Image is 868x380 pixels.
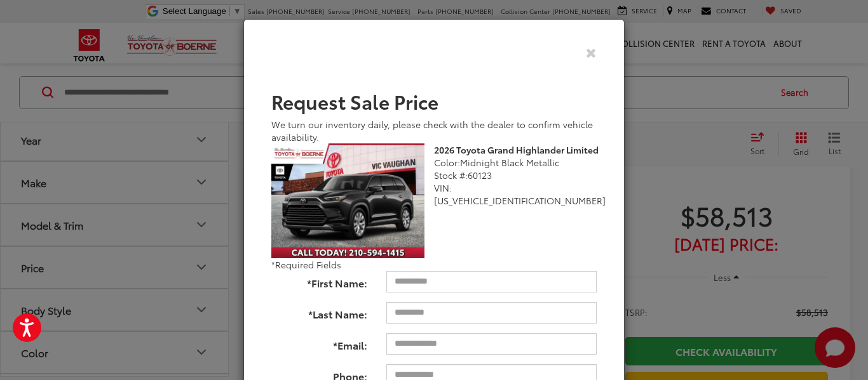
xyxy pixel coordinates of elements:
[271,143,424,258] img: 2026 Toyota Grand Highlander Limited
[271,118,597,143] div: We turn our inventory daily, please check with the dealer to confirm vehicle availability.
[434,194,606,207] span: [US_VEHICLE_IDENTIFICATION_NUMBER]
[468,169,492,181] span: 60123
[262,302,377,322] label: *Last Name:
[434,143,599,156] b: 2026 Toyota Grand Highlander Limited
[262,271,377,291] label: *First Name:
[586,46,597,59] button: Close
[434,181,452,194] span: VIN:
[262,333,377,353] label: *Email:
[271,91,597,112] h2: Request Sale Price
[434,169,468,181] span: Stock #:
[460,156,559,169] span: Midnight Black Metallic
[434,156,460,169] span: Color:
[271,258,341,271] span: *Required Fields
